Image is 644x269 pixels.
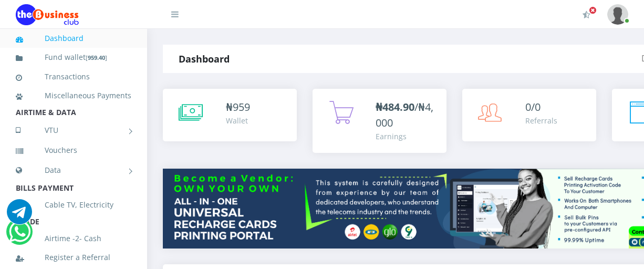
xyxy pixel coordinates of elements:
span: 959 [233,100,250,114]
a: Vouchers [16,138,131,162]
div: ₦ [226,99,250,115]
a: ₦959 Wallet [163,89,297,141]
span: Activate Your Membership [589,6,597,14]
a: Cable TV, Electricity [16,193,131,217]
a: Miscellaneous Payments [16,84,131,108]
div: Referrals [525,115,557,126]
img: User [607,4,628,25]
div: Wallet [226,115,250,126]
a: Dashboard [16,26,131,50]
b: 959.40 [88,54,105,61]
a: VTU [16,117,131,143]
span: 0/0 [525,100,541,114]
img: Logo [16,4,79,25]
a: Data [16,157,131,183]
a: ₦484.90/₦4,000 Earnings [313,89,446,153]
a: Chat for support [9,227,30,244]
span: /₦4,000 [376,100,433,130]
a: Transactions [16,65,131,89]
small: [ ] [86,54,107,61]
a: Chat for support [7,207,32,224]
div: Earnings [376,131,436,142]
strong: Dashboard [179,53,230,65]
i: Activate Your Membership [583,11,590,19]
a: 0/0 Referrals [462,89,596,141]
a: Fund wallet[959.40] [16,45,131,70]
a: Airtime -2- Cash [16,226,131,251]
b: ₦484.90 [376,100,414,114]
